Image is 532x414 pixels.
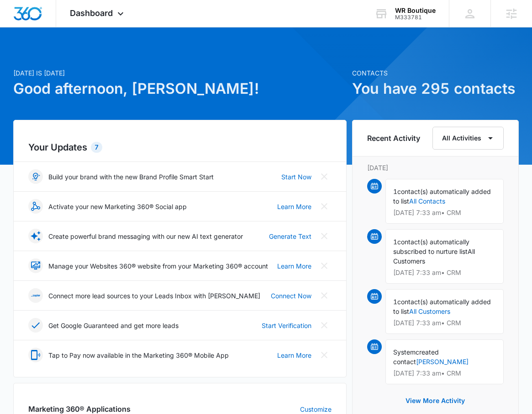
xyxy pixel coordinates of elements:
button: Close [317,169,332,184]
p: [DATE] [367,163,504,172]
a: Learn More [277,261,311,271]
button: Close [317,199,332,214]
button: Close [317,288,332,303]
button: Close [317,348,332,362]
span: contact(s) automatically subscribed to nurture list [393,238,469,255]
h2: Your Updates [28,140,332,154]
button: Close [317,258,332,273]
a: Start Verification [262,321,311,330]
span: Dashboard [70,8,113,18]
a: All Customers [409,307,450,315]
p: Create powerful brand messaging with our new AI text generator [48,231,243,241]
span: created contact [393,348,439,366]
span: 1 [393,188,397,195]
a: All Contacts [409,197,445,205]
p: Get Google Guaranteed and get more leads [48,321,179,330]
a: Connect Now [271,291,311,301]
p: Tap to Pay now available in the Marketing 360® Mobile App [48,350,229,360]
div: account id [395,14,436,21]
p: [DATE] 7:33 am • CRM [393,320,496,326]
p: Contacts [352,68,519,78]
p: [DATE] 7:33 am • CRM [393,210,496,216]
span: System [393,348,416,356]
button: Close [317,229,332,243]
div: account name [395,7,436,14]
span: contact(s) automatically added to list [393,298,491,315]
p: [DATE] 7:33 am • CRM [393,269,496,276]
p: [DATE] 7:33 am • CRM [393,370,496,376]
a: Generate Text [269,231,311,241]
div: 7 [91,142,102,153]
p: Connect more lead sources to your Leads Inbox with [PERSON_NAME] [48,291,260,301]
a: Learn More [277,350,311,360]
span: 1 [393,298,397,306]
p: Build your brand with the new Brand Profile Smart Start [48,172,214,182]
p: Activate your new Marketing 360® Social app [48,202,187,211]
button: Close [317,318,332,333]
a: Customize [300,404,332,414]
h6: Recent Activity [367,133,420,144]
span: contact(s) automatically added to list [393,188,491,205]
p: Manage your Websites 360® website from your Marketing 360® account [48,261,268,271]
h1: Good afternoon, [PERSON_NAME]! [13,78,347,100]
a: [PERSON_NAME] [416,358,469,366]
button: View More Activity [396,390,474,412]
h1: You have 295 contacts [352,78,519,100]
span: 1 [393,238,397,246]
a: Learn More [277,202,311,211]
p: [DATE] is [DATE] [13,68,347,78]
a: Start Now [281,172,311,182]
button: All Activities [432,127,504,150]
